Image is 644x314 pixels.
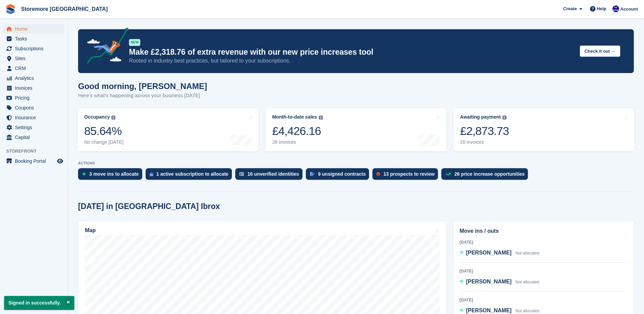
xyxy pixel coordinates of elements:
span: [PERSON_NAME] [466,250,512,256]
h2: [DATE] in [GEOGRAPHIC_DATA] Ibrox [78,202,220,211]
a: menu [3,44,64,53]
img: contract_signature_icon-13c848040528278c33f63329250d36e43548de30e8caae1d1a13099fd9432cc5.svg [310,172,315,176]
span: Help [597,5,606,12]
span: [PERSON_NAME] [466,279,512,284]
div: [DATE] [460,268,627,274]
span: Subscriptions [15,44,56,53]
div: No change [DATE] [84,139,124,145]
div: Month-to-date sales [272,114,317,120]
div: £2,873.73 [460,124,509,138]
img: stora-icon-8386f47178a22dfd0bd8f6a31ec36ba5ce8667c1dd55bd0f319d3a0aa187defe.svg [5,4,16,14]
span: Analytics [15,73,56,83]
h1: Good morning, [PERSON_NAME] [78,82,207,91]
a: 9 unsigned contracts [306,168,373,183]
a: menu [3,103,64,112]
a: menu [3,73,64,83]
img: prospect-51fa495bee0391a8d652442698ab0144808aea92771e9ea1ae160a38d050c398.svg [376,172,380,176]
span: Booking Portal [15,156,56,166]
a: menu [3,93,64,103]
a: menu [3,83,64,93]
a: Storemore [GEOGRAPHIC_DATA] [18,3,110,15]
span: Settings [15,123,56,132]
div: Awaiting payment [460,114,501,120]
h2: Map [85,227,96,233]
a: menu [3,133,64,142]
a: menu [3,64,64,73]
p: Signed in successfully. [4,296,74,310]
a: Preview store [56,157,64,165]
div: [DATE] [460,297,627,303]
a: 16 unverified identities [235,168,306,183]
span: Invoices [15,83,56,93]
span: Storefront [6,148,68,155]
img: icon-info-grey-7440780725fd019a000dd9b08b2336e03edf1995a4989e88bcd33f0948082b44.svg [319,116,323,120]
a: menu [3,113,64,122]
a: menu [3,54,64,63]
span: Not allocated [515,309,539,313]
a: 1 active subscription to allocate [146,168,235,183]
a: menu [3,34,64,43]
div: £4,426.16 [272,124,323,138]
span: Home [15,24,56,34]
img: price_increase_opportunities-93ffe204e8149a01c8c9dc8f82e8f89637d9d84a8eef4429ea346261dce0b2c0.svg [445,173,451,176]
img: Angela [612,5,619,12]
span: Tasks [15,34,56,43]
h2: Move ins / outs [460,227,627,235]
a: [PERSON_NAME] Not allocated [460,278,539,286]
a: Awaiting payment £2,873.73 20 invoices [453,108,634,151]
a: menu [3,156,64,166]
div: 28 invoices [272,139,323,145]
a: 26 price increase opportunities [441,168,531,183]
img: active_subscription_to_allocate_icon-d502201f5373d7db506a760aba3b589e785aa758c864c3986d89f69b8ff3... [150,172,153,176]
p: Rooted in industry best practices, but tailored to your subscriptions. [129,57,574,65]
div: NEW [129,39,140,46]
div: 85.64% [84,124,124,138]
span: Not allocated [515,251,539,256]
div: [DATE] [460,239,627,245]
div: 16 unverified identities [247,171,299,177]
span: Pricing [15,93,56,103]
img: icon-info-grey-7440780725fd019a000dd9b08b2336e03edf1995a4989e88bcd33f0948082b44.svg [502,116,507,120]
p: Make £2,318.76 of extra revenue with our new price increases tool [129,47,574,57]
span: Not allocated [515,280,539,284]
div: Occupancy [84,114,110,120]
a: menu [3,123,64,132]
a: Occupancy 85.64% No change [DATE] [77,108,259,151]
span: Create [563,5,577,12]
div: 13 prospects to review [383,171,435,177]
a: 3 move ins to allocate [78,168,146,183]
a: menu [3,24,64,34]
div: 26 price increase opportunities [454,171,525,177]
img: icon-info-grey-7440780725fd019a000dd9b08b2336e03edf1995a4989e88bcd33f0948082b44.svg [111,116,115,120]
span: Capital [15,133,56,142]
div: 20 invoices [460,139,509,145]
span: CRM [15,64,56,73]
img: move_ins_to_allocate_icon-fdf77a2bb77ea45bf5b3d319d69a93e2d87916cf1d5bf7949dd705db3b84f3ca.svg [82,172,86,176]
span: Coupons [15,103,56,112]
img: verify_identity-adf6edd0f0f0b5bbfe63781bf79b02c33cf7c696d77639b501bdc392416b5a36.svg [239,172,244,176]
a: 13 prospects to review [372,168,441,183]
button: Check it out → [580,46,620,57]
span: Sites [15,54,56,63]
div: 1 active subscription to allocate [157,171,228,177]
img: price-adjustments-announcement-icon-8257ccfd72463d97f412b2fc003d46551f7dbcb40ab6d574587a9cd5c0d94... [81,28,129,66]
div: 3 move ins to allocate [89,171,139,177]
span: [PERSON_NAME] [466,308,512,313]
span: Account [620,6,638,13]
span: Insurance [15,113,56,122]
p: ACTIONS [78,161,634,165]
div: 9 unsigned contracts [318,171,366,177]
a: [PERSON_NAME] Not allocated [460,249,539,258]
a: Month-to-date sales £4,426.16 28 invoices [265,108,447,151]
p: Here's what's happening across your business [DATE] [78,92,207,100]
